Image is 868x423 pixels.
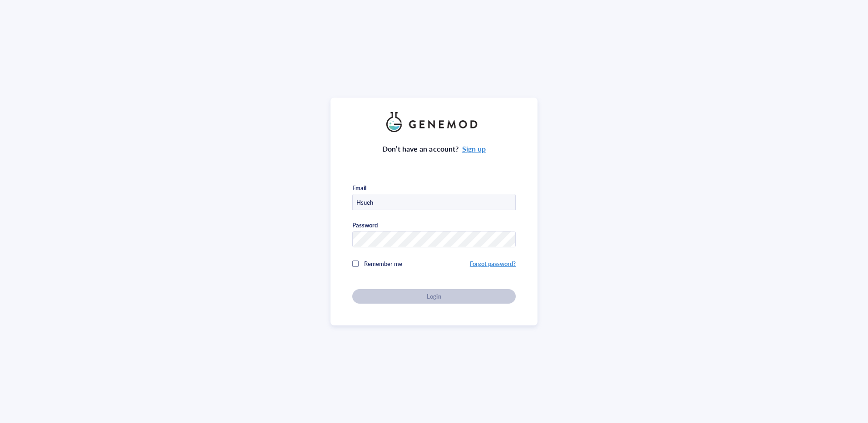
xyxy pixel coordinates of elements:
div: Password [352,221,378,229]
div: Email [352,184,366,192]
img: genemod_logo_light-BcqUzbGq.png [386,112,482,132]
a: Sign up [462,143,486,154]
div: Don’t have an account? [382,143,486,155]
span: Remember me [364,259,402,268]
a: Forgot password? [470,259,516,268]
